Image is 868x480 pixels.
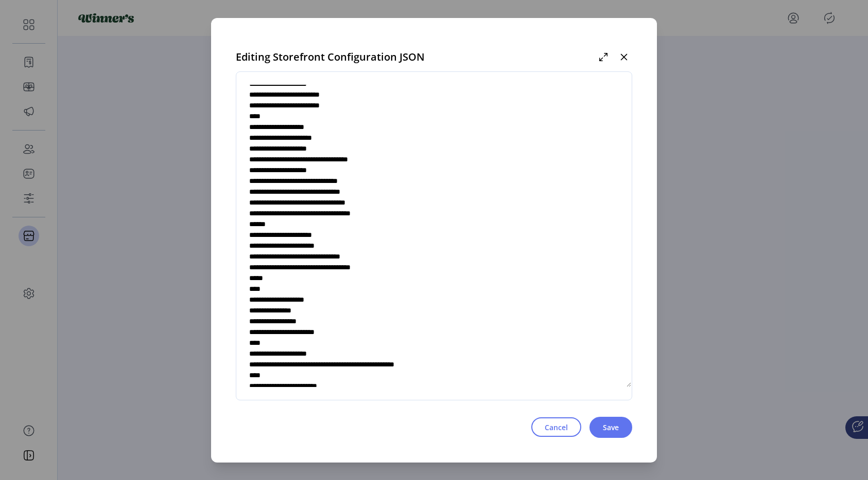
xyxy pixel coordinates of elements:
[531,417,581,437] button: Cancel
[603,422,619,433] span: Save
[545,422,568,433] span: Cancel
[589,417,632,438] button: Save
[595,49,612,65] button: Maximize
[236,49,425,65] span: Editing Storefront Configuration JSON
